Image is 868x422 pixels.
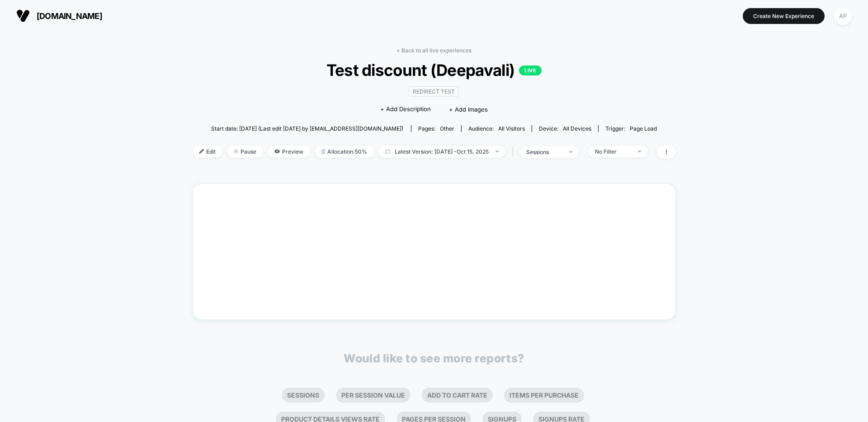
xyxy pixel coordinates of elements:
[14,9,105,23] button: [DOMAIN_NAME]
[211,125,403,132] span: Start date: [DATE] (Last edit [DATE] by [EMAIL_ADDRESS][DOMAIN_NAME])
[605,125,657,132] div: Trigger:
[37,11,102,21] span: [DOMAIN_NAME]
[743,8,825,24] button: Create New Experience
[595,148,631,155] div: No Filter
[282,388,325,403] li: Sessions
[495,150,499,152] img: end
[234,149,238,154] img: end
[449,106,488,113] span: + Add Images
[336,388,410,403] li: Per Session Value
[378,145,505,158] span: Latest Version: [DATE] - Oct 15, 2025
[532,125,598,132] span: Device:
[16,9,30,23] img: Visually logo
[831,7,854,25] button: AP
[380,105,431,114] span: + Add Description
[519,66,542,75] p: LIVE
[321,149,325,154] img: rebalance
[315,145,374,158] span: Allocation: 50%
[344,352,524,365] p: Would like to see more reports?
[468,125,525,132] div: Audience:
[630,125,657,132] span: Page Load
[569,151,572,153] img: end
[498,125,525,132] span: All Visitors
[440,125,454,132] span: other
[834,7,852,25] div: AP
[526,149,562,155] div: sessions
[409,86,459,97] span: Redirect Test
[217,61,651,80] span: Test discount (Deepavali)
[227,145,263,158] span: Pause
[418,125,454,132] div: Pages:
[504,388,584,403] li: Items Per Purchase
[385,149,390,154] img: calendar
[638,150,641,152] img: end
[268,145,310,158] span: Preview
[563,125,591,132] span: all devices
[510,145,519,159] span: |
[193,145,222,158] span: Edit
[422,388,493,403] li: Add To Cart Rate
[199,149,204,154] img: edit
[396,47,472,54] a: < Back to all live experiences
